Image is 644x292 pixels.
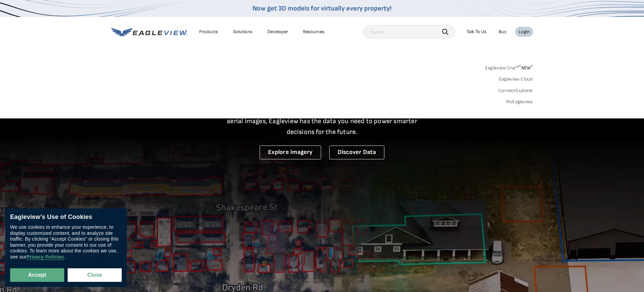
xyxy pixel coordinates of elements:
[485,63,533,71] a: Eagleview One™*NEW*
[499,29,506,35] a: Buy
[467,29,486,35] div: Talk To Us
[519,65,533,71] span: NEW
[260,145,321,159] a: Explore Imagery
[10,224,122,260] div: We use cookies to enhance your experience, to display customized content, and to analyze site tra...
[219,105,426,137] p: A new era starts here. Built on more than 3.5 billion high-resolution aerial images, Eagleview ha...
[506,99,533,105] a: MyEagleview
[199,29,218,35] div: Products
[233,29,253,35] div: Solutions
[303,29,325,35] div: Resources
[498,88,533,94] a: ConnectExplorer
[26,254,64,260] a: Privacy Policies
[363,25,455,39] input: Search
[499,76,533,82] a: Eagleview Cloud
[68,268,122,282] button: Close
[253,4,391,13] a: Now get 3D models for virtually every property!
[329,145,384,159] a: Discover Data
[10,268,64,282] button: Accept
[267,29,288,35] a: Developer
[519,29,530,35] div: Login
[10,214,122,221] div: Eagleview’s Use of Cookies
